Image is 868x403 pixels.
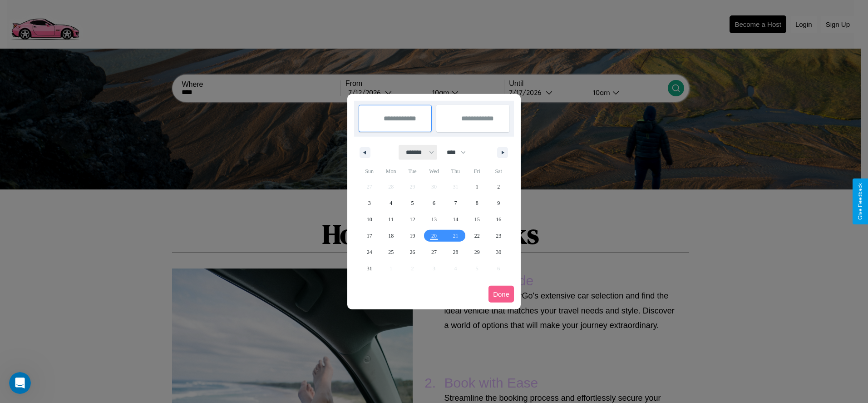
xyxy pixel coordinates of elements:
[453,244,458,260] span: 28
[488,195,509,211] button: 9
[423,211,444,228] button: 13
[445,211,466,228] button: 14
[359,228,380,244] button: 17
[488,179,509,195] button: 2
[466,244,488,260] button: 29
[359,195,380,211] button: 3
[411,195,414,211] span: 5
[466,228,488,244] button: 22
[368,195,371,211] span: 3
[466,179,488,195] button: 1
[445,244,466,260] button: 28
[367,260,372,277] span: 31
[359,244,380,260] button: 24
[466,195,488,211] button: 8
[488,164,509,179] span: Sat
[497,195,500,211] span: 9
[402,228,423,244] button: 19
[857,183,863,220] div: Give Feedback
[423,228,444,244] button: 20
[380,244,401,260] button: 25
[359,211,380,228] button: 10
[453,211,458,228] span: 14
[402,244,423,260] button: 26
[9,372,31,394] iframe: Intercom live chat
[488,244,509,260] button: 30
[474,211,480,228] span: 15
[367,228,372,244] span: 17
[497,179,500,195] span: 2
[423,195,444,211] button: 6
[380,195,401,211] button: 4
[410,244,415,260] span: 26
[431,244,437,260] span: 27
[476,179,478,195] span: 1
[466,164,488,179] span: Fri
[388,228,394,244] span: 18
[445,195,466,211] button: 7
[453,228,458,244] span: 21
[423,164,444,179] span: Wed
[466,211,488,228] button: 15
[359,164,380,179] span: Sun
[380,211,401,228] button: 11
[474,228,480,244] span: 22
[367,244,372,260] span: 24
[454,195,457,211] span: 7
[423,244,444,260] button: 27
[380,164,401,179] span: Mon
[380,228,401,244] button: 18
[433,195,435,211] span: 6
[388,244,394,260] span: 25
[488,228,509,244] button: 23
[474,244,480,260] span: 29
[476,195,478,211] span: 8
[445,164,466,179] span: Thu
[359,260,380,277] button: 31
[390,195,392,211] span: 4
[488,286,514,303] button: Done
[410,211,415,228] span: 12
[410,228,415,244] span: 19
[402,195,423,211] button: 5
[496,228,501,244] span: 23
[367,211,372,228] span: 10
[431,228,437,244] span: 20
[388,211,394,228] span: 11
[402,211,423,228] button: 12
[488,211,509,228] button: 16
[402,164,423,179] span: Tue
[496,211,501,228] span: 16
[496,244,501,260] span: 30
[431,211,437,228] span: 13
[445,228,466,244] button: 21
